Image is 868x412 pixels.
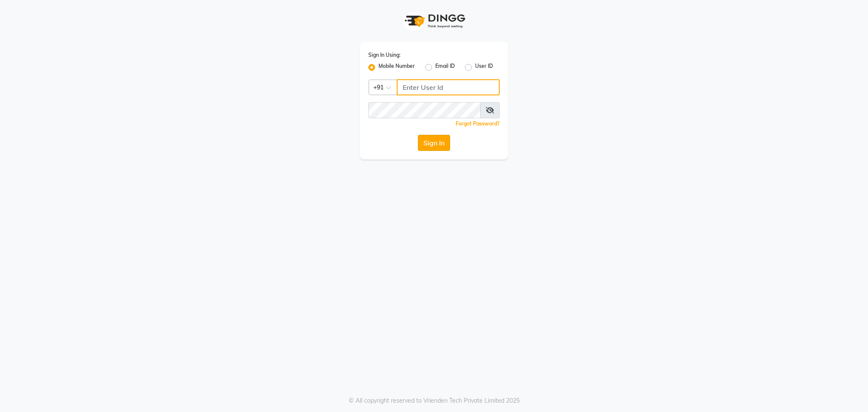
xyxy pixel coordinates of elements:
button: Sign In [418,135,450,151]
input: Username [368,102,481,118]
label: Mobile Number [378,62,415,72]
a: Forgot Password? [456,120,500,127]
img: logo1.svg [400,8,468,33]
label: Email ID [435,62,455,72]
label: User ID [475,62,493,72]
label: Sign In Using: [368,51,401,59]
input: Username [397,79,500,95]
